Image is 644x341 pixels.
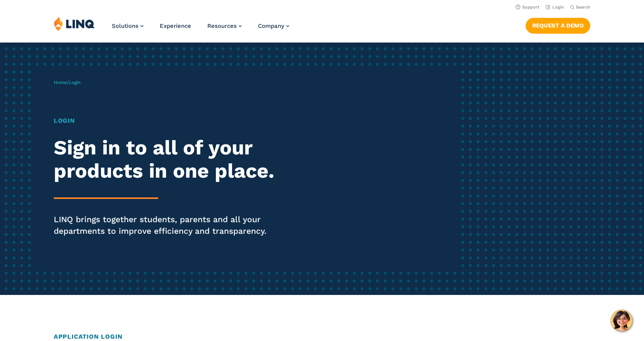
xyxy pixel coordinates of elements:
p: LINQ brings together students, parents and all your departments to improve efficiency and transpa... [54,214,302,237]
span: Resources [207,22,237,29]
button: Hello, have a question? Let’s chat. [611,310,632,331]
a: Resources [207,22,242,29]
span: Company [258,22,284,29]
a: Request a Demo [526,18,590,33]
span: Login [69,80,80,85]
a: Solutions [112,22,143,29]
span: / [54,80,80,85]
a: Login [546,5,564,10]
h1: Login [54,116,302,125]
span: Search [576,5,590,10]
a: Experience [160,22,191,29]
button: Open Search Bar [570,4,590,10]
img: LINQ | K‑12 Software [54,16,95,31]
a: Home [54,80,67,85]
a: Company [258,22,289,29]
nav: Button Navigation [526,16,590,33]
nav: Primary Navigation [112,16,289,42]
a: Support [516,5,540,10]
h2: Sign in to all of your products in one place. [54,136,302,183]
span: Solutions [112,22,138,29]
